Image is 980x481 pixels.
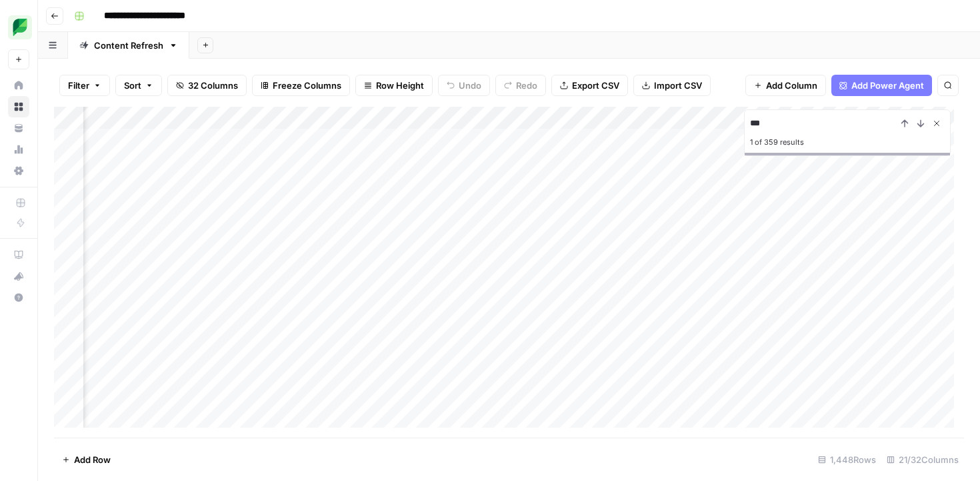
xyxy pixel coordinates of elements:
button: Freeze Columns [252,75,350,96]
span: 32 Columns [188,79,238,92]
div: 1 of 359 results [750,134,945,150]
button: Undo [438,75,490,96]
span: Freeze Columns [273,79,341,92]
a: Home [8,75,29,96]
div: What's new? [9,266,29,286]
div: Content Refresh [94,39,163,52]
span: Sort [124,79,141,92]
span: Filter [68,79,89,92]
button: Sort [115,75,162,96]
span: Add Power Agent [851,79,924,92]
button: Close Search [929,115,945,131]
button: What's new? [8,266,29,287]
span: Export CSV [572,79,619,92]
button: Next Result [913,115,929,131]
div: 21/32 Columns [881,449,964,470]
span: Redo [516,79,537,92]
button: Add Row [54,449,119,470]
button: 32 Columns [167,75,247,96]
button: Row Height [355,75,433,96]
button: Export CSV [551,75,628,96]
span: Add Row [74,453,111,466]
a: Usage [8,139,29,160]
button: Add Power Agent [831,75,932,96]
button: Import CSV [633,75,711,96]
a: Browse [8,96,29,117]
button: Help + Support [8,287,29,308]
button: Previous Result [897,115,913,131]
a: Content Refresh [68,32,189,59]
span: Undo [459,79,481,92]
button: Filter [59,75,110,96]
a: Settings [8,160,29,181]
span: Import CSV [654,79,702,92]
button: Add Column [745,75,826,96]
a: Your Data [8,117,29,139]
span: Row Height [376,79,424,92]
span: Add Column [766,79,817,92]
div: 1,448 Rows [813,449,881,470]
a: AirOps Academy [8,244,29,266]
button: Redo [495,75,546,96]
img: SproutSocial Logo [8,15,32,39]
button: Workspace: SproutSocial [8,11,29,44]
